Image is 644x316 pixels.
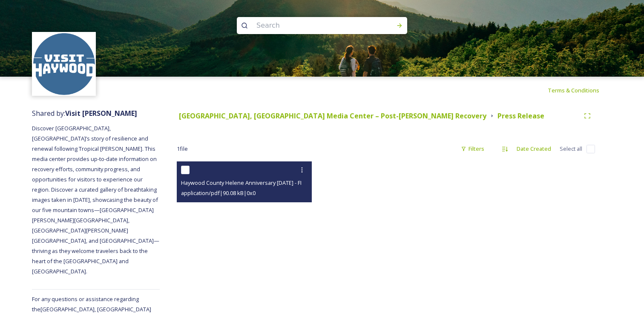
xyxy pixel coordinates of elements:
[65,109,137,118] strong: Visit [PERSON_NAME]
[560,145,582,153] span: Select all
[252,16,369,35] input: Search
[181,189,256,197] span: application/pdf | 90.08 kB | 0 x 0
[32,124,159,275] span: Discover [GEOGRAPHIC_DATA], [GEOGRAPHIC_DATA]’s story of resilience and renewal following Tropica...
[179,111,486,121] strong: [GEOGRAPHIC_DATA], [GEOGRAPHIC_DATA] Media Center – Post-[PERSON_NAME] Recovery
[497,111,544,121] strong: Press Release
[457,141,489,157] div: Filters
[548,85,612,95] a: Terms & Conditions
[33,33,95,95] img: images.png
[32,109,137,118] span: Shared by:
[548,86,599,94] span: Terms & Conditions
[177,145,188,153] span: 1 file
[512,141,555,157] div: Date Created
[181,178,322,187] span: Haywood County Helene Anniversary [DATE] - FINAL.pdf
